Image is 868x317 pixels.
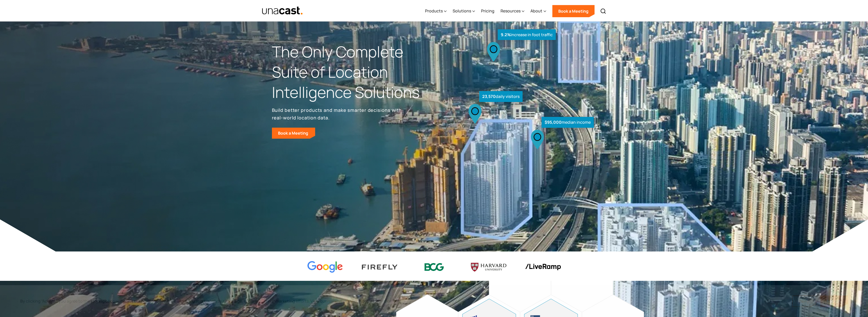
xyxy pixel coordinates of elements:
img: Unacast text logo [262,6,303,15]
strong: 23,570 [482,94,496,99]
div: About [530,1,546,22]
img: Search icon [600,8,606,14]
p: Build better products and make smarter decisions with real-world location data. [272,106,404,121]
a: Deny [793,296,816,307]
div: Resources [501,8,521,14]
h1: The Only Complete Suite of Location Intelligence Solutions [272,42,434,102]
a: Accept [820,295,848,307]
div: daily visitors [479,91,523,102]
div: By clicking “Accept”, you agree to the storing of cookies on your device to enhance site navigati... [20,298,393,304]
img: Firefly Advertising logo [362,265,397,269]
div: Resources [501,1,524,22]
div: increase in foot traffic [498,29,556,40]
img: Google logo Color [307,261,343,273]
a: Book a Meeting [552,5,595,17]
a: home [262,6,303,15]
div: Products [425,1,447,22]
img: BCG logo [416,260,452,274]
div: median income [542,117,594,128]
div: Solutions [453,1,475,22]
strong: 9.2% [501,32,511,37]
div: Products [425,8,443,14]
div: About [530,8,542,14]
img: Harvard U logo [471,261,506,273]
a: Pricing [481,1,494,22]
img: liveramp logo [525,264,561,270]
a: Privacy Policy [327,298,352,304]
strong: $95,000 [545,119,562,125]
a: Book a Meeting [272,128,315,139]
div: Solutions [453,8,471,14]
